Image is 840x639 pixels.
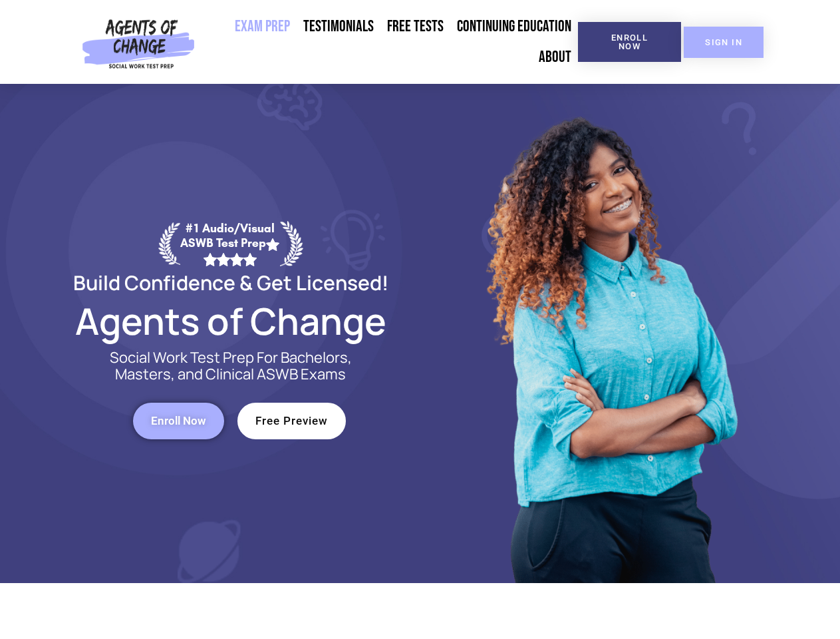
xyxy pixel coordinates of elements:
[41,273,420,292] h2: Build Confidence & Get Licensed!
[380,11,450,42] a: Free Tests
[228,11,297,42] a: Exam Prep
[133,403,224,439] a: Enroll Now
[255,415,328,427] span: Free Preview
[578,22,681,62] a: Enroll Now
[532,42,578,73] a: About
[200,11,578,73] nav: Menu
[684,27,764,58] a: SIGN IN
[599,33,660,51] span: Enroll Now
[41,306,420,336] h2: Agents of Change
[180,221,280,266] div: #1 Audio/Visual ASWB Test Prep
[94,349,367,383] p: Social Work Test Prep For Bachelors, Masters, and Clinical ASWB Exams
[450,11,578,42] a: Continuing Education
[237,403,346,439] a: Free Preview
[151,415,206,427] span: Enroll Now
[705,38,742,47] span: SIGN IN
[297,11,380,42] a: Testimonials
[477,84,743,583] img: Website Image 1 (1)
